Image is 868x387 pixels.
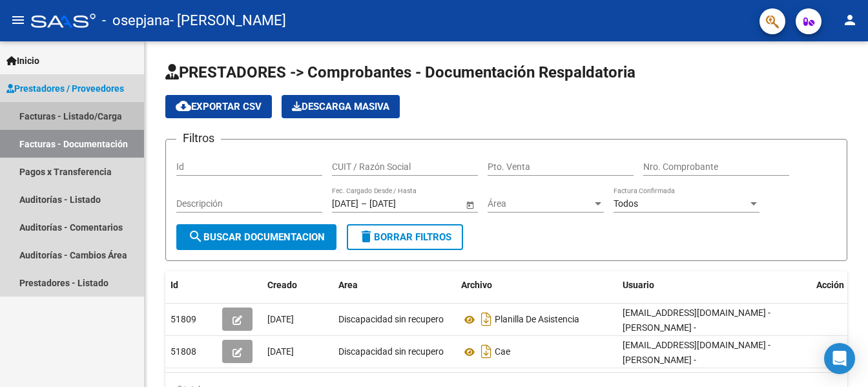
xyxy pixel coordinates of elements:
button: Open calendar [463,198,477,211]
span: [DATE] [267,314,294,324]
span: Área [488,198,592,209]
span: - [PERSON_NAME] [170,6,286,35]
i: Descargar documento [478,341,495,362]
span: Prestadores / Proveedores [6,81,124,96]
mat-icon: search [188,229,203,244]
span: Borrar Filtros [358,231,451,243]
i: Descargar documento [478,309,495,329]
span: Descarga Masiva [292,101,389,112]
mat-icon: person [842,12,858,28]
span: Archivo [461,280,492,290]
mat-icon: menu [10,12,26,28]
div: Open Intercom Messenger [824,343,855,374]
button: Exportar CSV [165,95,272,118]
span: Cae [495,347,510,357]
datatable-header-cell: Area [333,271,456,299]
span: Exportar CSV [176,101,262,112]
span: Acción [816,280,844,290]
datatable-header-cell: Usuario [617,271,811,299]
span: Id [170,280,178,290]
button: Borrar Filtros [347,224,463,250]
span: - osepjana [102,6,170,35]
span: Discapacidad sin recupero [338,346,444,357]
button: Descarga Masiva [282,95,400,118]
span: 51808 [170,346,196,357]
span: Creado [267,280,297,290]
app-download-masive: Descarga masiva de comprobantes (adjuntos) [282,95,400,118]
input: Fecha inicio [332,198,358,209]
span: [DATE] [267,346,294,357]
span: Inicio [6,54,39,68]
span: Todos [614,198,638,209]
datatable-header-cell: Creado [262,271,333,299]
span: Area [338,280,358,290]
span: Usuario [623,280,654,290]
input: Fecha fin [369,198,433,209]
span: [EMAIL_ADDRESS][DOMAIN_NAME] - [PERSON_NAME] - [623,340,770,365]
span: – [361,198,367,209]
mat-icon: cloud_download [176,98,191,114]
span: [EMAIL_ADDRESS][DOMAIN_NAME] - [PERSON_NAME] - [623,308,770,333]
mat-icon: delete [358,229,374,244]
datatable-header-cell: Archivo [456,271,617,299]
h3: Filtros [176,129,221,147]
span: Buscar Documentacion [188,231,325,243]
span: 51809 [170,314,196,324]
span: Discapacidad sin recupero [338,314,444,324]
button: Buscar Documentacion [176,224,336,250]
datatable-header-cell: Id [165,271,217,299]
span: PRESTADORES -> Comprobantes - Documentación Respaldatoria [165,63,635,81]
span: Planilla De Asistencia [495,315,579,325]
